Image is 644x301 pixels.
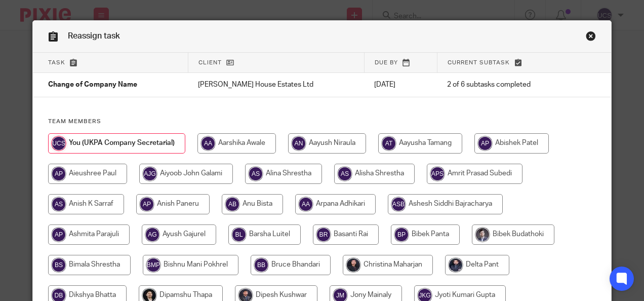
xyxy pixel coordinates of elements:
[374,80,427,90] p: [DATE]
[586,31,596,45] a: Close this dialog window
[448,60,510,65] span: Current subtask
[198,80,354,90] p: [PERSON_NAME] House Estates Ltd
[48,60,65,65] span: Task
[375,60,398,65] span: Due by
[437,73,572,97] td: 2 of 6 subtasks completed
[48,82,137,89] span: Change of Company Name
[68,32,120,40] span: Reassign task
[48,118,596,126] h4: Team members
[198,60,222,65] span: Client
